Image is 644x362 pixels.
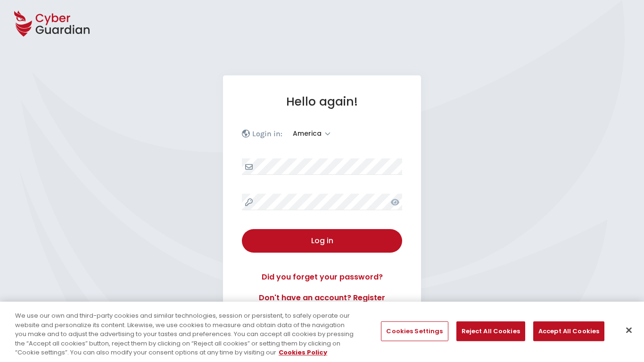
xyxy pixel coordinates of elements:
[619,320,639,341] button: Close
[242,292,402,304] a: Don't have an account? Register
[242,229,402,253] button: Log in
[249,235,395,247] div: Log in
[242,94,402,109] h1: Hello again!
[381,321,448,341] button: Cookies Settings, Opens the preference center dialog
[242,271,402,283] a: Did you forget your password?
[456,321,525,341] button: Reject All Cookies
[15,311,354,357] div: We use our own and third-party cookies and similar technologies, session or persistent, to safely...
[252,129,282,139] p: Login in:
[279,348,327,357] a: More information about your privacy, opens in a new tab
[533,321,604,341] button: Accept All Cookies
